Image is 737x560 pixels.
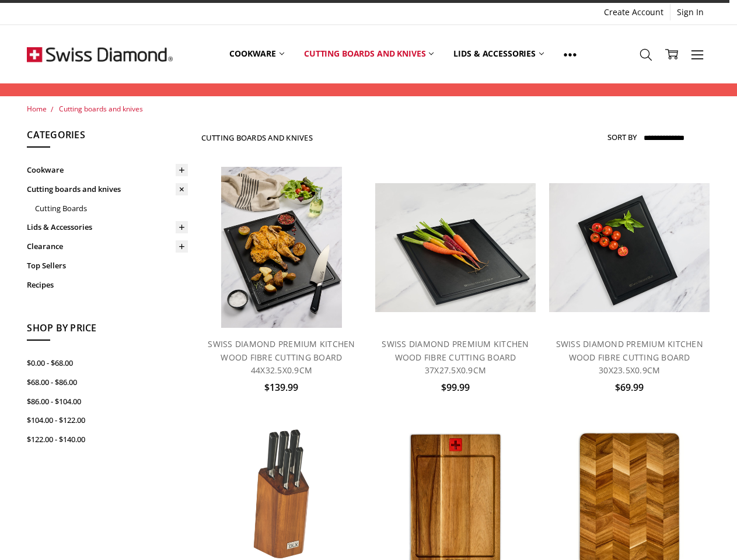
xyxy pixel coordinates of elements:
[27,373,188,392] a: $68.00 - $86.00
[375,167,536,328] a: SWISS DIAMOND PREMIUM KITCHEN WOOD FIBRE CUTTING BOARD 37X27.5X0.9CM
[549,167,710,328] a: SWISS DIAMOND PREMIUM KITCHEN WOOD FIBRE CUTTING BOARD 30X23.5X0.9CM
[35,199,188,218] a: Cutting Boards
[221,167,342,328] img: SWISS DIAMOND PREMIUM KITCHEN WOOD FIBRE CUTTING BOARD 44X32.5X0.9CM
[607,128,637,146] label: Sort By
[201,167,362,328] a: SWISS DIAMOND PREMIUM KITCHEN WOOD FIBRE CUTTING BOARD 44X32.5X0.9CM
[27,430,188,449] a: $122.00 - $140.00
[27,160,188,180] a: Cookware
[598,4,670,20] a: Create Account
[27,180,188,199] a: Cutting boards and knives
[27,353,188,373] a: $0.00 - $68.00
[375,183,536,312] img: SWISS DIAMOND PREMIUM KITCHEN WOOD FIBRE CUTTING BOARD 37X27.5X0.9CM
[443,28,553,80] a: Lids & Accessories
[382,338,529,376] a: SWISS DIAMOND PREMIUM KITCHEN WOOD FIBRE CUTTING BOARD 37X27.5X0.9CM
[27,321,188,341] h5: Shop By Price
[556,338,703,376] a: SWISS DIAMOND PREMIUM KITCHEN WOOD FIBRE CUTTING BOARD 30X23.5X0.9CM
[27,411,188,430] a: $104.00 - $122.00
[615,381,644,394] span: $69.99
[294,28,444,80] a: Cutting boards and knives
[27,25,173,83] img: Free Shipping On Every Order
[670,4,710,20] a: Sign In
[27,128,188,148] h5: Categories
[59,104,143,114] a: Cutting boards and knives
[27,104,47,114] a: Home
[27,275,188,295] a: Recipes
[441,381,470,394] span: $99.99
[201,133,313,142] h1: Cutting boards and knives
[549,183,710,312] img: SWISS DIAMOND PREMIUM KITCHEN WOOD FIBRE CUTTING BOARD 30X23.5X0.9CM
[27,392,188,411] a: $86.00 - $104.00
[219,28,294,80] a: Cookware
[27,218,188,237] a: Lids & Accessories
[27,256,188,275] a: Top Sellers
[554,28,586,80] a: Show All
[264,381,298,394] span: $139.99
[27,237,188,256] a: Clearance
[208,338,355,376] a: SWISS DIAMOND PREMIUM KITCHEN WOOD FIBRE CUTTING BOARD 44X32.5X0.9CM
